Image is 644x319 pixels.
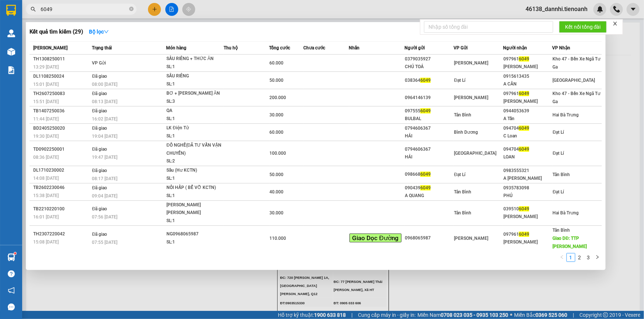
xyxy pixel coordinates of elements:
span: 110.000 [270,236,286,241]
div: [PERSON_NAME] [503,238,552,246]
span: Đã giao [92,206,107,211]
span: notification [8,287,15,294]
span: question-circle [8,270,15,277]
span: Đã giao [92,126,107,131]
span: 50.000 [270,78,284,83]
span: BXNTG1408250003 - [40,36,107,55]
span: Giao DĐ: TTP [PERSON_NAME] [553,236,587,249]
button: left [558,253,566,262]
span: 08:00 [DATE] [92,82,117,87]
span: Đã giao [92,232,107,237]
img: solution-icon [7,66,15,74]
div: TB2602230046 [33,184,90,192]
span: 15:51 [DATE] [33,99,59,104]
span: 15:38 [DATE] [33,193,59,198]
span: Đã giao [92,74,107,79]
span: Bình Dương [454,130,478,135]
span: 6049 [519,56,529,62]
div: 097961 [503,90,552,98]
div: TD0902250001 [33,146,90,153]
div: 0935783098 [503,184,552,192]
span: A [PERSON_NAME] - 0902674959 [40,21,97,34]
div: SL: 1 [166,192,222,200]
span: [PERSON_NAME] [33,45,68,50]
span: Giao Dọc Đường [349,234,402,242]
span: 11:44 [DATE] [33,116,59,122]
span: Hai Bà Trưng [553,112,579,118]
span: 40.000 [270,189,284,194]
div: 0379035927 [405,55,454,63]
span: Nhãn [349,45,360,50]
span: 6049 [420,108,431,113]
div: LOAN [503,153,552,161]
div: 038364 [405,77,454,84]
span: 08:17 [DATE] [92,176,117,181]
span: [PERSON_NAME] [454,60,489,66]
span: down [104,29,109,34]
span: 16:01 [DATE] [33,214,59,220]
span: Đã giao [92,108,107,113]
div: [PERSON_NAME] [503,213,552,221]
span: 6049 [519,232,529,237]
li: 2 [575,253,584,262]
div: 0983555321 [503,167,552,175]
span: 200.000 [270,95,286,100]
span: Đã giao [92,91,107,96]
div: 0794606367 [405,146,454,153]
button: right [593,253,602,262]
div: 097961 [503,55,552,63]
span: Tân Bình [454,189,472,194]
span: Tân Bình [553,228,570,233]
span: Đạt Lí [553,151,564,156]
span: Đã giao [92,185,107,190]
li: 3 [584,253,593,262]
span: Kho 47 - Bến Xe Ngã Tư Ga [40,4,104,20]
span: Chưa cước [303,45,325,50]
div: Sầu (Hư KCTN) [166,166,222,175]
div: 0915613435 [503,73,552,80]
span: 09:04 [DATE] [92,193,117,199]
span: Đạt Lí [553,130,564,135]
span: 19:47 [DATE] [92,155,117,160]
button: Bộ lọcdown [83,26,115,38]
strong: Bộ lọc [89,29,109,35]
span: message [8,304,15,311]
div: 0964146139 [405,94,454,102]
span: right [595,255,600,259]
div: SL: 1 [166,175,222,183]
div: 098668 [405,171,454,178]
span: 100.000 [270,151,286,156]
img: logo-vxr [6,5,16,16]
span: 15:01 [DATE] [33,82,59,87]
div: TH2307220042 [33,230,90,238]
span: 6049 [420,172,431,177]
li: Previous Page [558,253,566,262]
img: warehouse-icon [7,29,15,37]
div: BULBAL [405,115,454,123]
span: 6049 [420,185,431,190]
span: Người nhận [503,45,527,50]
span: 08:36 [DATE] [33,155,59,160]
div: SL: 1 [166,132,222,140]
div: 094704 [503,125,552,132]
span: close-circle [129,6,134,13]
div: CHÚ TOẢ [405,63,454,71]
div: 094704 [503,146,552,153]
div: [PERSON_NAME] [503,98,552,105]
span: 19:30 [DATE] [33,134,59,139]
div: PHÚ [503,192,552,200]
span: 6049 [420,78,431,83]
div: HẢI [405,132,454,140]
span: Hai Bà Trưng [553,210,579,215]
input: Tìm tên, số ĐT hoặc mã đơn [41,5,128,13]
div: SL: 1 [166,63,222,71]
div: SL: 1 [166,115,222,123]
span: 30.000 [270,210,284,215]
span: 6049 [519,126,529,131]
span: 50.000 [270,172,284,177]
span: 15:08 [DATE] [33,239,59,245]
input: Nhập số tổng đài [424,21,553,33]
span: Kết nối tổng đài [565,23,601,31]
span: 6049 [519,91,529,96]
span: 08:13 [DATE] [92,99,117,104]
